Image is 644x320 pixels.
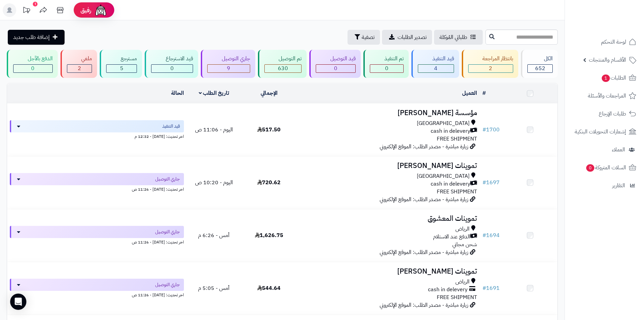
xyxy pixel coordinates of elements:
span: العملاء [612,145,625,154]
a: قيد الاسترجاع 0 [143,50,199,78]
div: تم التوصيل [264,55,302,63]
a: الدفع بالآجل 0 [5,50,59,78]
img: ai-face.png [94,3,108,17]
span: 517.50 [257,126,281,134]
a: مسترجع 5 [98,50,143,78]
div: مسترجع [106,55,137,63]
span: 2 [489,64,492,72]
a: تم التنفيذ 0 [362,50,410,78]
div: الدفع بالآجل [13,55,53,63]
div: 0 [151,65,193,72]
div: 0 [370,65,403,72]
span: 5 [120,64,123,72]
div: قيد التنفيذ [418,55,454,63]
a: إضافة طلب جديد [8,30,65,45]
span: cash in delevery [431,180,470,188]
a: إشعارات التحويلات البنكية [569,124,640,140]
span: إضافة طلب جديد [13,33,50,41]
span: 720.62 [257,178,281,187]
a: التقارير [569,177,640,194]
div: اخر تحديث: [DATE] - 11:26 ص [10,238,184,245]
span: تصفية [362,33,375,41]
a: الحالة [171,89,184,97]
a: طلباتي المُوكلة [434,30,483,45]
a: قيد التنفيذ 4 [410,50,460,78]
a: طلبات الإرجاع [569,106,640,122]
a: #1691 [482,284,500,292]
span: شحن مجاني [452,240,477,249]
a: الطلبات1 [569,70,640,86]
div: جاري التوصيل [207,55,250,63]
span: تصدير الطلبات [398,33,427,41]
span: إشعارات التحويلات البنكية [575,127,626,136]
span: اليوم - 11:06 ص [195,126,233,134]
div: 630 [265,65,302,72]
div: 5 [106,65,137,72]
span: FREE SHIPMENT [437,188,477,196]
span: جاري التوصيل [155,229,180,235]
span: زيارة مباشرة - مصدر الطلب: الموقع الإلكتروني [380,301,468,309]
a: بانتظار المراجعة 2 [460,50,520,78]
a: #1700 [482,126,500,134]
div: الكل [527,55,553,63]
span: 0 [385,64,388,72]
a: جاري التوصيل 9 [199,50,257,78]
div: 2 [469,65,513,72]
img: logo-2.png [598,5,638,19]
a: تم التوصيل 630 [257,50,308,78]
span: FREE SHIPMENT [437,293,477,301]
span: 630 [278,64,288,72]
span: 544.64 [257,284,281,292]
a: لوحة التحكم [569,34,640,50]
button: تصفية [348,30,380,45]
div: Open Intercom Messenger [10,294,26,310]
span: # [482,126,486,134]
span: الدفع عند الاستلام [433,233,470,241]
span: [GEOGRAPHIC_DATA] [417,120,470,127]
div: بانتظار المراجعة [468,55,514,63]
span: جاري التوصيل [155,176,180,183]
span: cash in delevery [428,286,468,294]
span: السلات المتروكة [586,163,626,172]
a: #1697 [482,178,500,187]
span: قيد التنفيذ [162,123,180,130]
div: ملغي [67,55,92,63]
a: العملاء [569,142,640,158]
span: 0 [586,164,595,172]
a: #1694 [482,231,500,239]
div: 1 [33,2,38,6]
span: التقارير [612,181,625,190]
span: # [482,231,486,239]
span: جاري التوصيل [155,281,180,288]
div: 0 [316,65,355,72]
span: cash in delevery [431,127,470,135]
span: # [482,284,486,292]
span: 1,626.75 [255,231,283,239]
a: المراجعات والأسئلة [569,88,640,104]
span: # [482,178,486,187]
div: 4 [418,65,454,72]
span: 2 [78,64,81,72]
div: 9 [208,65,250,72]
span: الرياض [455,225,470,233]
span: لوحة التحكم [601,37,626,47]
a: الإجمالي [261,89,278,97]
span: رفيق [80,6,91,14]
a: # [482,89,486,97]
span: 0 [170,64,174,72]
span: 1 [601,74,610,82]
span: طلباتي المُوكلة [439,33,467,41]
span: 652 [535,64,545,72]
a: السلات المتروكة0 [569,159,640,176]
span: FREE SHIPMENT [437,135,477,143]
span: 0 [334,64,337,72]
span: زيارة مباشرة - مصدر الطلب: الموقع الإلكتروني [380,143,468,151]
span: زيارة مباشرة - مصدر الطلب: الموقع الإلكتروني [380,248,468,256]
span: اليوم - 10:20 ص [195,178,233,187]
div: اخر تحديث: [DATE] - 12:32 م [10,132,184,140]
span: أمس - 5:05 م [198,284,230,292]
span: 4 [434,64,437,72]
span: 9 [227,64,230,72]
div: 0 [14,65,52,72]
div: قيد التوصيل [316,55,356,63]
